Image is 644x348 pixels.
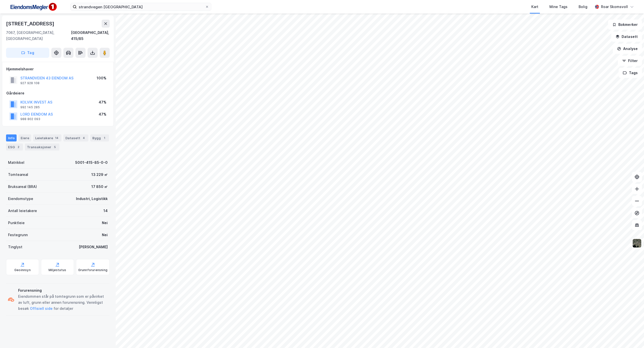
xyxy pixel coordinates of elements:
div: [STREET_ADDRESS] [6,20,55,28]
div: Antall leietakere [8,208,37,214]
img: 9k= [632,238,642,248]
div: Eiendomstype [8,196,33,202]
div: Bruksareal (BRA) [8,184,37,190]
button: Analyse [613,44,642,54]
div: Forurensning [18,287,108,293]
div: 14 [54,135,59,140]
div: 100% [97,75,106,81]
div: Transaksjoner [25,143,59,151]
div: Leietakere [33,134,61,141]
div: Kart [531,4,538,10]
div: Bolig [579,4,587,10]
div: 4 [81,135,86,140]
div: Punktleie [8,220,25,226]
div: Tinglyst [8,244,22,250]
div: Datasett [63,134,88,141]
div: Nei [102,232,108,238]
div: 5001-415-85-0-0 [75,160,108,166]
button: Bokmerker [608,20,642,30]
div: Geoinnsyn [14,268,31,272]
div: Eiendommen står på tomtegrunn som er påvirket av luft, grunn eller annen forurensning. Vennligst ... [18,293,108,312]
div: Kontrollprogram for chat [619,324,644,348]
div: Roar Skomsvoll [601,4,628,10]
div: 13 229 ㎡ [91,172,108,178]
div: [PERSON_NAME] [79,244,108,250]
div: [GEOGRAPHIC_DATA], 415/85 [71,30,110,42]
img: F4PB6Px+NJ5v8B7XTbfpPpyloAAAAASUVORK5CYII= [8,1,58,13]
div: Gårdeiere [6,90,109,96]
div: Tomteareal [8,172,28,178]
iframe: Chat Widget [619,324,644,348]
div: 17 850 ㎡ [91,184,108,190]
div: 992 145 285 [20,105,40,109]
div: 988 802 093 [20,117,40,121]
button: Filter [618,56,642,66]
div: 47% [99,111,106,117]
div: 7067, [GEOGRAPHIC_DATA], [GEOGRAPHIC_DATA] [6,30,71,42]
input: Søk på adresse, matrikkel, gårdeiere, leietakere eller personer [77,3,205,11]
div: Hjemmelshaver [6,66,109,72]
div: Eiere [19,134,31,141]
div: 1 [102,135,107,140]
div: ESG [6,143,23,151]
div: 5 [52,144,57,150]
div: Nei [102,220,108,226]
div: Miljøstatus [49,268,66,272]
div: 14 [103,208,108,214]
button: Datasett [611,32,642,42]
div: Grunnforurensning [78,268,107,272]
div: Festegrunn [8,232,28,238]
div: Mine Tags [549,4,568,10]
button: Tag [6,48,49,58]
div: Bygg [90,134,109,141]
div: Matrikkel [8,160,24,166]
button: Tags [619,68,642,78]
div: 47% [99,99,106,105]
div: 927 928 108 [20,81,39,85]
div: 2 [16,144,21,150]
div: Info [6,134,17,141]
div: Industri, Logistikk [76,196,108,202]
